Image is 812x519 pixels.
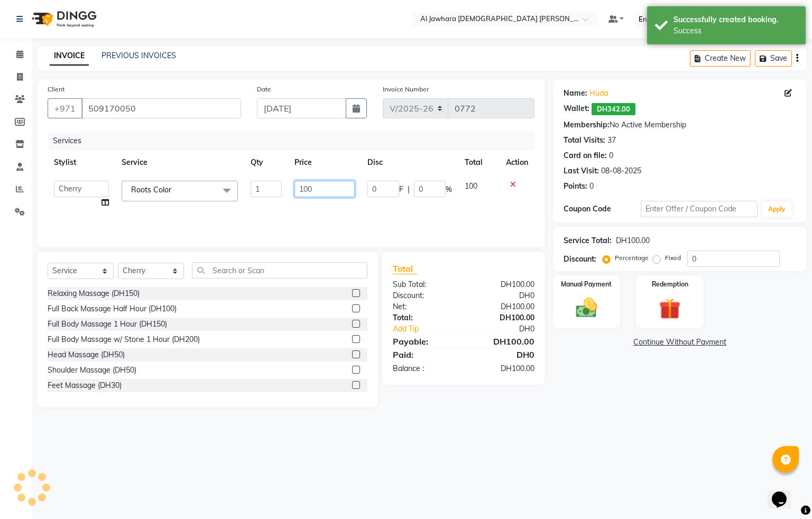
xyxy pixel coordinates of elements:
a: Huda [589,88,608,99]
img: _gift.svg [652,295,687,322]
div: Full Back Massage Half Hour (DH100) [48,303,177,314]
div: 0 [589,181,594,192]
a: PREVIOUS INVOICES [101,51,176,60]
a: x [171,185,176,194]
div: Last Visit: [564,165,599,177]
div: DH0 [464,348,542,361]
img: _cash.svg [569,295,604,320]
div: Services [49,131,542,151]
label: Redemption [652,280,688,289]
button: +971 [48,98,82,118]
div: Service Total: [564,235,612,246]
div: Total: [385,312,464,323]
button: Save [755,50,792,67]
div: Success [673,25,798,36]
input: Enter Offer / Coupon Code [641,201,757,217]
div: Feet Massage (DH30) [48,380,122,391]
a: Add Tip [385,323,476,335]
a: INVOICE [50,47,89,66]
div: Total Visits: [564,135,605,146]
div: Full Body Massage 1 Hour (DH150) [48,319,167,330]
span: Roots Color [131,185,171,194]
div: Coupon Code [564,203,641,215]
span: DH342.00 [592,103,635,115]
div: Discount: [385,290,464,301]
div: DH100.00 [464,363,542,374]
div: Head Massage (DH50) [48,349,125,360]
th: Action [500,151,534,174]
div: DH0 [477,323,542,335]
div: Membership: [564,119,610,131]
div: Name: [564,88,587,99]
input: Search or Scan [192,262,367,279]
div: Paid: [385,348,464,361]
div: Balance : [385,363,464,374]
div: DH100.00 [616,235,650,246]
label: Client [48,85,64,94]
div: Discount: [564,254,596,265]
div: 0 [609,150,613,161]
div: Payable: [385,335,464,348]
label: Fixed [665,253,681,263]
div: Net: [385,301,464,312]
span: F [399,184,403,195]
th: Service [115,151,244,174]
div: DH100.00 [464,279,542,290]
div: DH100.00 [464,335,542,348]
div: Points: [564,181,587,192]
div: Shoulder Massage (DH50) [48,365,136,376]
div: Relaxing Massage (DH150) [48,288,140,299]
span: Total [393,263,417,274]
th: Disc [361,151,458,174]
span: 100 [465,181,477,191]
div: 08-08-2025 [601,165,641,177]
div: Sub Total: [385,279,464,290]
div: DH0 [464,290,542,301]
button: Create New [690,50,751,67]
label: Percentage [615,253,649,263]
div: Card on file: [564,150,607,161]
th: Price [288,151,361,174]
th: Stylist [48,151,115,174]
label: Invoice Number [383,85,429,94]
span: % [446,184,452,195]
button: Apply [762,201,792,217]
a: Continue Without Payment [555,337,805,348]
label: Date [257,85,271,94]
div: 37 [607,135,616,146]
div: DH100.00 [464,312,542,323]
div: Wallet: [564,103,589,115]
iframe: chat widget [768,477,801,508]
span: | [408,184,410,195]
div: No Active Membership [564,119,796,131]
div: Successfully created booking. [673,14,798,25]
input: Search by Name/Mobile/Email/Code [81,98,241,118]
th: Total [458,151,499,174]
label: Manual Payment [561,280,612,289]
div: DH100.00 [464,301,542,312]
div: Full Body Massage w/ Stone 1 Hour (DH200) [48,334,200,345]
th: Qty [244,151,288,174]
img: logo [27,4,99,34]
